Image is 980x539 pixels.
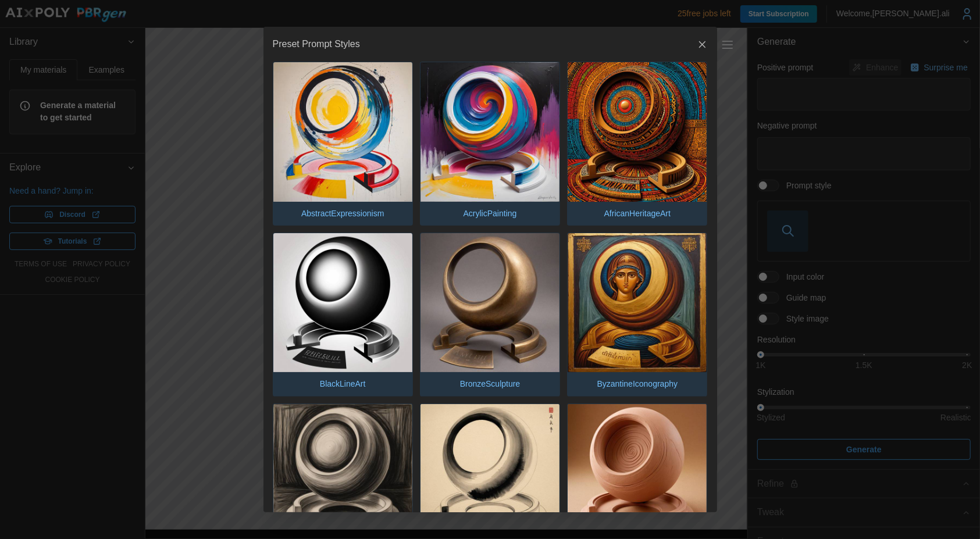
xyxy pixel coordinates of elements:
img: BronzeSculpture.jpg [420,233,560,372]
button: AcrylicPainting.jpgAcrylicPainting [420,62,560,226]
button: AfricanHeritageArt.jpgAfricanHeritageArt [567,62,707,226]
p: AbstractExpressionism [295,202,390,225]
p: BronzeSculpture [454,372,526,395]
button: AbstractExpressionism.jpgAbstractExpressionism [273,62,413,226]
button: ByzantineIconography.jpgByzantineIconography [567,233,707,397]
img: AbstractExpressionism.jpg [273,62,412,201]
img: AcrylicPainting.jpg [420,62,560,201]
button: BronzeSculpture.jpgBronzeSculpture [420,233,560,397]
button: BlackLineArt.jpgBlackLineArt [273,233,413,397]
p: AcrylicPainting [458,202,523,225]
img: BlackLineArt.jpg [273,233,412,372]
p: ByzantineIconography [591,372,684,395]
img: AfricanHeritageArt.jpg [568,62,707,201]
h2: Preset Prompt Styles [273,40,360,49]
p: BlackLineArt [314,372,372,395]
img: ByzantineIconography.jpg [568,233,707,372]
p: AfricanHeritageArt [598,202,676,225]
